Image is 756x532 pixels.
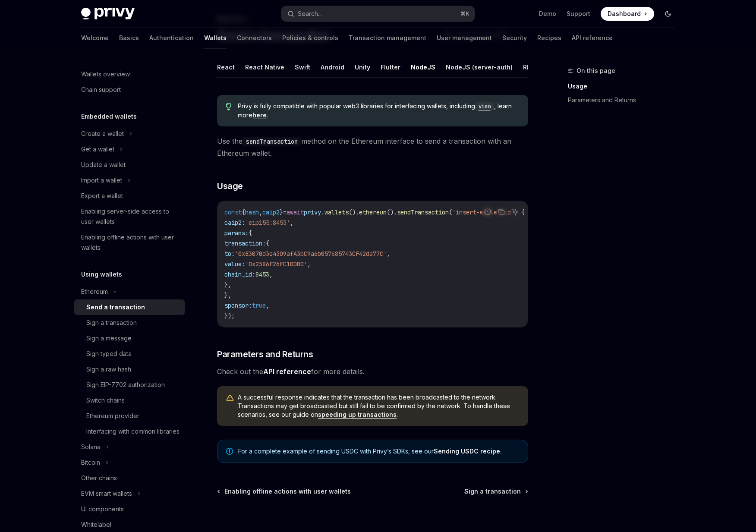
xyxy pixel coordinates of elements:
span: }, [224,291,231,299]
button: NodeJS [411,57,435,77]
button: Search...⌘K [281,6,475,22]
span: = [283,208,287,216]
span: caip2: [224,219,245,227]
button: Ask AI [510,206,521,217]
span: ethereum [359,208,387,216]
a: Support [567,9,590,18]
button: Swift [295,57,310,77]
button: React [217,57,235,77]
a: Sign a raw hash [74,362,185,377]
span: sponsor: [224,302,252,309]
span: , [290,219,293,227]
span: (). [349,208,359,216]
a: Enabling offline actions with user wallets [218,487,351,496]
span: transaction: [224,239,266,247]
span: { [266,239,269,247]
div: Whitelabel [81,519,111,530]
span: ⌘ K [460,10,469,17]
a: Basics [119,28,139,48]
span: wallets [324,208,349,216]
svg: Warning [226,394,234,403]
span: const [224,208,242,216]
a: API reference [572,28,613,48]
span: , [259,208,262,216]
div: Other chains [81,473,117,483]
a: UI components [74,501,185,517]
span: }, [224,281,231,289]
span: , [269,271,273,278]
span: Use the method on the Ethereum interface to send a transaction with an Ethereum wallet. [217,135,528,159]
span: 8453 [255,271,269,278]
span: '0x2386F26FC10000' [245,260,307,268]
div: Chain support [81,85,121,95]
span: caip2 [262,208,280,216]
a: speeding up transactions [318,411,397,419]
svg: Note [226,448,233,455]
a: Dashboard [601,7,654,21]
span: , [307,260,311,268]
svg: Tip [226,103,232,110]
span: A successful response indicates that the transaction has been broadcasted to the network. Transac... [238,393,520,419]
a: Transaction management [349,28,426,48]
span: For a complete example of sending USDC with Privy’s SDKs, see our . [238,447,519,456]
a: API reference [263,367,311,376]
span: await [287,208,304,216]
button: Toggle dark mode [661,7,675,21]
a: Update a wallet [74,157,185,173]
button: Copy the contents from the code block [496,206,507,217]
span: Enabling offline actions with user wallets [224,487,351,496]
span: (). [387,208,397,216]
span: chain_id: [224,271,255,278]
span: Usage [217,180,243,192]
div: Import a wallet [81,175,122,186]
a: Chain support [74,82,185,98]
span: privy [304,208,321,216]
a: Sign EIP-7702 authorization [74,377,185,393]
div: Create a wallet [81,129,124,139]
span: }); [224,312,235,320]
a: here [252,111,267,119]
code: viem [475,102,494,111]
button: Flutter [381,57,400,77]
span: 'eip155:8453' [245,219,290,227]
a: Enabling server-side access to user wallets [74,204,185,230]
div: Export a wallet [81,191,123,201]
img: dark logo [81,8,135,20]
span: to: [224,250,235,258]
div: Search... [298,9,322,19]
div: Sign typed data [86,349,132,359]
button: Unity [355,57,370,77]
a: Sign typed data [74,346,185,362]
span: Privy is fully compatible with popular web3 libraries for interfacing wallets, including , learn ... [238,102,520,120]
a: Switch chains [74,393,185,408]
a: Sign a transaction [464,487,527,496]
div: UI components [81,504,124,514]
span: } [280,208,283,216]
div: Update a wallet [81,160,126,170]
div: Get a wallet [81,144,114,154]
a: Sign a message [74,331,185,346]
button: Android [321,57,344,77]
a: viem [475,102,494,110]
div: Bitcoin [81,457,100,468]
span: { [242,208,245,216]
a: Recipes [537,28,561,48]
button: React Native [245,57,284,77]
a: User management [437,28,492,48]
span: Parameters and Returns [217,348,313,360]
span: On this page [576,66,615,76]
span: params: [224,229,249,237]
span: value: [224,260,245,268]
span: 'insert-wallet-id' [452,208,514,216]
a: Send a transaction [74,299,185,315]
span: { [249,229,252,237]
a: Connectors [237,28,272,48]
div: Enabling server-side access to user wallets [81,206,180,227]
code: sendTransaction [243,137,301,146]
span: hash [245,208,259,216]
span: Check out the for more details. [217,365,528,378]
a: Security [502,28,527,48]
span: , [266,302,269,309]
span: sendTransaction [397,208,449,216]
a: Usage [568,79,682,93]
